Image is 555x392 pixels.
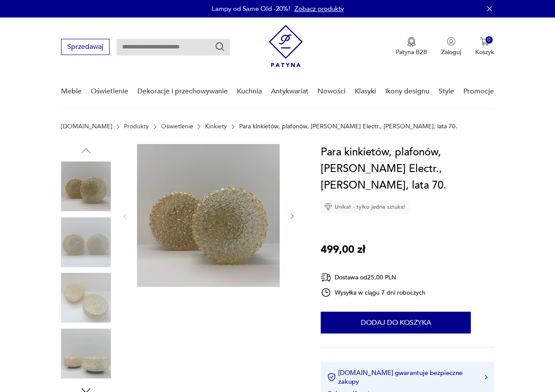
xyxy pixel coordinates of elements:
button: 0Koszyk [475,37,494,56]
a: Dekoracje i przechowywanie [137,75,228,108]
p: Koszyk [475,48,494,56]
div: Wysyłka w ciągu 7 dni roboczych [321,287,425,298]
a: Nowości [318,75,346,108]
img: Zdjęcie produktu Para kinkietów, plafonów, Knud Christensen Electr., Dania, lata 70. [61,162,111,211]
p: Para kinkietów, plafonów, [PERSON_NAME] Electr., [PERSON_NAME], lata 70. [239,123,457,130]
a: [DOMAIN_NAME] [61,123,112,130]
p: Patyna B2B [396,48,427,56]
div: Dostawa od 25,00 PLN [321,272,425,283]
button: Patyna B2B [396,37,427,56]
button: Sprzedawaj [61,39,110,55]
a: Sprzedawaj [61,45,110,51]
a: Ikony designu [385,75,429,108]
a: Klasyki [355,75,376,108]
p: 499,00 zł [321,241,365,258]
button: Zaloguj [441,37,461,56]
img: Patyna - sklep z meblami i dekoracjami vintage [269,25,303,67]
a: Ikona medaluPatyna B2B [396,37,427,56]
img: Ikona medalu [407,37,416,47]
a: Oświetlenie [161,123,193,130]
img: Ikona diamentu [324,203,332,211]
img: Ikona koszyka [480,37,489,46]
img: Ikona strzałki w prawo [485,375,487,379]
button: Szukaj [215,41,225,52]
a: Produkty [124,123,149,130]
button: Dodaj do koszyka [321,312,471,334]
div: 0 [486,36,493,44]
p: Zaloguj [441,48,461,56]
img: Ikona certyfikatu [327,373,336,382]
a: Meble [61,75,82,108]
div: Unikat - tylko jedna sztuka! [321,200,409,213]
a: Oświetlenie [91,75,128,108]
a: Style [439,75,454,108]
p: Lampy od Same Old -20%! [212,4,290,13]
img: Zdjęcie produktu Para kinkietów, plafonów, Knud Christensen Electr., Dania, lata 70. [61,273,111,323]
a: Kinkiety [205,123,227,130]
a: Promocje [463,75,494,108]
img: Zdjęcie produktu Para kinkietów, plafonów, Knud Christensen Electr., Dania, lata 70. [61,217,111,267]
a: Zobacz produkty [295,4,344,13]
img: Ikonka użytkownika [447,37,456,46]
a: Antykwariat [271,75,308,108]
a: Kuchnia [237,75,262,108]
img: Ikona dostawy [321,272,331,283]
img: Zdjęcie produktu Para kinkietów, plafonów, Knud Christensen Electr., Dania, lata 70. [61,329,111,378]
img: Zdjęcie produktu Para kinkietów, plafonów, Knud Christensen Electr., Dania, lata 70. [137,144,280,287]
h1: Para kinkietów, plafonów, [PERSON_NAME] Electr., [PERSON_NAME], lata 70. [321,144,494,194]
button: [DOMAIN_NAME] gwarantuje bezpieczne zakupy [327,368,487,386]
